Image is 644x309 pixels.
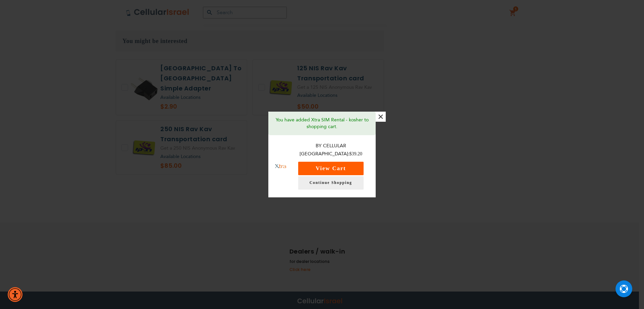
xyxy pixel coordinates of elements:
[350,151,363,156] span: $39.20
[293,142,369,158] p: By Cellular [GEOGRAPHIC_DATA]:
[298,162,364,175] button: View Cart
[8,287,22,302] div: Accessibility Menu
[273,117,371,130] p: You have added Xtra SIM Rental - kosher to shopping cart.
[298,176,364,190] a: Continue Shopping
[376,112,386,122] button: ×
